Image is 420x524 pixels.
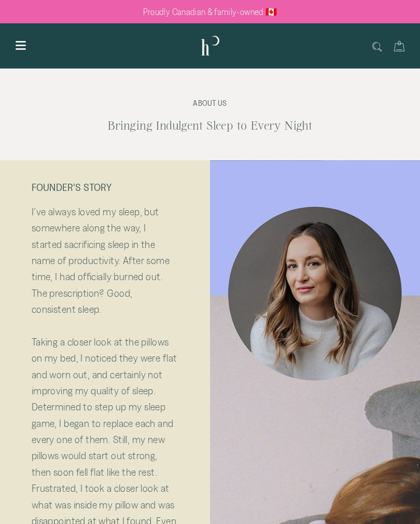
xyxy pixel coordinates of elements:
p: Bringing Indulgent Sleep to Every Night [16,118,404,134]
p: Proudly Canadian & family-owned 🇨🇦 [143,7,277,17]
button: Show menu [12,39,30,52]
p: About Us [16,99,404,107]
p: I’ve always loved my sleep, but somewhere along the way, I started sacrificing sleep in the name ... [32,203,179,334]
p: FOUNDER'S STORY [32,181,179,193]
